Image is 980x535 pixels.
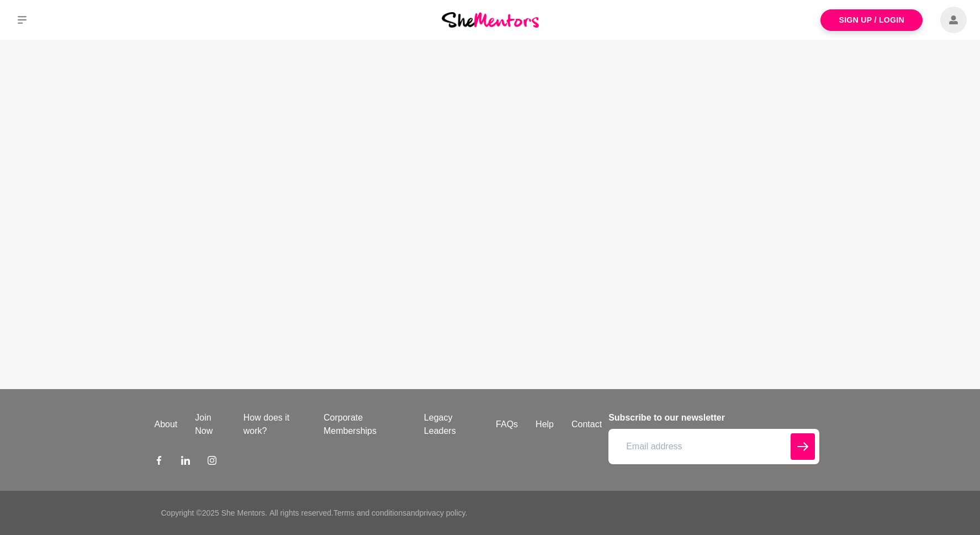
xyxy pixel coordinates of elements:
p: All rights reserved. and . [269,507,467,519]
a: How does it work? [235,411,315,438]
a: Corporate Memberships [315,411,415,438]
a: Facebook [155,455,163,469]
p: Copyright © 2025 She Mentors . [161,507,267,519]
a: Sign Up / Login [820,9,923,31]
a: FAQs [487,418,527,431]
a: LinkedIn [181,455,190,469]
a: Help [527,418,563,431]
input: Email address [608,429,819,464]
a: Instagram [208,455,216,469]
a: privacy policy [420,508,465,517]
a: Terms and conditions [333,508,406,517]
a: Contact [563,418,611,431]
h4: Subscribe to our newsletter [608,411,819,424]
a: About [146,418,187,431]
a: Legacy Leaders [415,411,487,438]
img: She Mentors Logo [442,12,539,27]
a: Join Now [186,411,234,438]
